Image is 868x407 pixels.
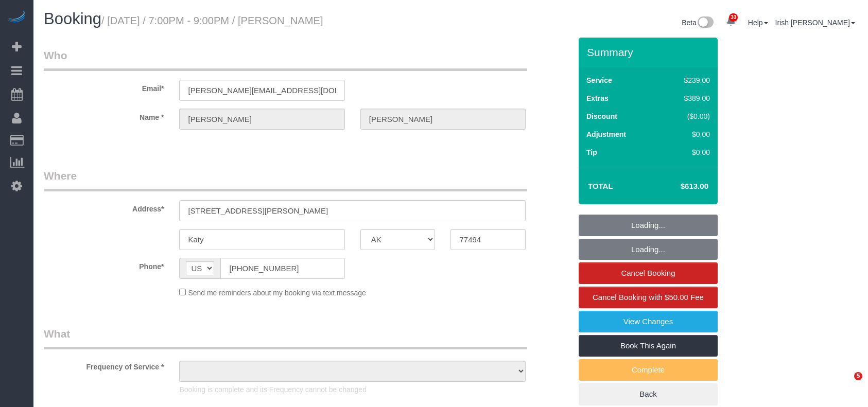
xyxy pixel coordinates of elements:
[662,129,710,139] div: $0.00
[179,229,344,250] input: City*
[579,311,718,332] a: View Changes
[775,19,855,27] a: Irish [PERSON_NAME]
[586,111,617,121] label: Discount
[586,129,626,139] label: Adjustment
[586,93,609,103] label: Extras
[44,326,527,349] legend: What
[44,10,101,28] span: Booking
[662,75,710,85] div: $239.00
[854,372,862,380] span: 5
[588,182,613,190] strong: Total
[662,147,710,157] div: $0.00
[579,383,718,405] a: Back
[360,109,526,130] input: Last Name*
[593,293,704,302] span: Cancel Booking with $50.00 Fee
[6,10,27,25] img: Automaid Logo
[450,229,526,250] input: Zip Code*
[579,335,718,357] a: Book This Again
[579,262,718,284] a: Cancel Booking
[579,287,718,308] a: Cancel Booking with $50.00 Fee
[179,109,344,130] input: First Name*
[44,48,527,71] legend: Who
[748,19,768,27] a: Help
[188,289,366,297] span: Send me reminders about my booking via text message
[179,80,344,101] input: Email*
[662,111,710,121] div: ($0.00)
[36,109,171,122] label: Name *
[220,258,344,279] input: Phone*
[729,13,738,22] span: 30
[586,147,597,157] label: Tip
[36,200,171,214] label: Address*
[662,93,710,103] div: $389.00
[587,46,713,58] h3: Summary
[697,16,714,30] img: New interface
[179,384,526,395] p: Booking is complete and its Frequency cannot be changed
[650,182,708,191] h4: $613.00
[721,10,741,33] a: 30
[36,358,171,372] label: Frequency of Service *
[833,372,858,397] iframe: Intercom live chat
[101,15,323,26] small: / [DATE] / 7:00PM - 9:00PM / [PERSON_NAME]
[36,258,171,272] label: Phone*
[36,80,171,94] label: Email*
[44,168,527,191] legend: Where
[586,75,612,85] label: Service
[682,19,714,27] a: Beta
